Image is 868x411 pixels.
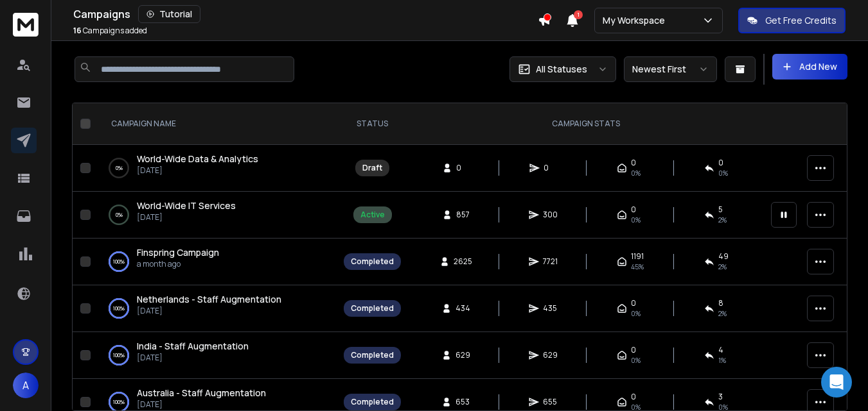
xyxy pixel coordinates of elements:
[456,350,470,360] span: 629
[456,210,470,220] span: 857
[718,215,727,225] span: 2 %
[362,163,382,173] div: Draft
[96,103,336,145] th: CAMPAIGN NAME
[351,350,394,360] div: Completed
[543,303,557,314] span: 435
[718,345,723,355] span: 4
[336,103,409,145] th: STATUS
[113,302,125,315] p: 100 %
[631,251,644,262] span: 1191
[718,205,723,215] span: 5
[96,239,336,285] td: 100%Finspring Campaigna month ago
[409,103,763,145] th: CAMPAIGN STATS
[113,255,125,268] p: 100 %
[96,285,336,332] td: 100%Netherlands - Staff Augmentation[DATE]
[631,262,644,272] span: 45 %
[574,10,583,19] span: 1
[718,158,723,168] span: 0
[631,158,636,168] span: 0
[137,399,266,410] p: [DATE]
[137,387,266,399] a: Australia - Staff Augmentation
[96,145,336,192] td: 0%World-Wide Data & Analytics[DATE]
[718,355,726,365] span: 1 %
[116,208,123,221] p: 0 %
[351,256,394,267] div: Completed
[456,163,469,173] span: 0
[137,306,281,316] p: [DATE]
[137,246,219,259] a: Finspring Campaign
[765,14,837,27] p: Get Free Credits
[718,308,727,319] span: 2 %
[137,353,249,363] p: [DATE]
[821,367,852,398] div: Open Intercom Messenger
[138,5,200,23] button: Tutorial
[718,392,723,402] span: 3
[137,199,236,212] span: World-Wide IT Services
[624,56,717,82] button: Newest First
[543,210,558,220] span: 300
[137,153,258,165] a: World-Wide Data & Analytics
[718,298,723,308] span: 8
[13,373,39,398] button: A
[543,397,557,407] span: 655
[73,5,538,23] div: Campaigns
[73,25,82,36] span: 16
[631,355,641,365] span: 0 %
[718,168,728,178] span: 0%
[73,26,147,36] p: Campaigns added
[631,392,636,402] span: 0
[456,303,470,314] span: 434
[544,163,556,173] span: 0
[137,293,281,305] span: Netherlands - Staff Augmentation
[360,210,385,220] div: Active
[137,199,236,212] a: World-Wide IT Services
[631,298,636,308] span: 0
[772,54,847,80] button: Add New
[137,293,281,306] a: Netherlands - Staff Augmentation
[137,212,236,222] p: [DATE]
[718,262,727,272] span: 2 %
[536,63,587,76] p: All Statuses
[137,340,249,353] a: India - Staff Augmentation
[718,251,729,262] span: 49
[631,168,641,178] span: 0%
[137,259,219,269] p: a month ago
[137,165,258,176] p: [DATE]
[631,215,641,225] span: 0 %
[631,345,636,355] span: 0
[631,205,636,215] span: 0
[738,8,846,33] button: Get Free Credits
[137,340,249,352] span: India - Staff Augmentation
[543,256,558,267] span: 7721
[113,349,125,362] p: 100 %
[456,397,470,407] span: 653
[116,162,123,174] p: 0 %
[351,303,394,314] div: Completed
[631,308,641,319] span: 0 %
[351,397,394,407] div: Completed
[96,192,336,239] td: 0%World-Wide IT Services[DATE]
[543,350,558,360] span: 629
[603,14,670,27] p: My Workspace
[113,396,125,408] p: 100 %
[96,332,336,379] td: 100%India - Staff Augmentation[DATE]
[137,387,266,399] span: Australia - Staff Augmentation
[454,256,472,267] span: 2625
